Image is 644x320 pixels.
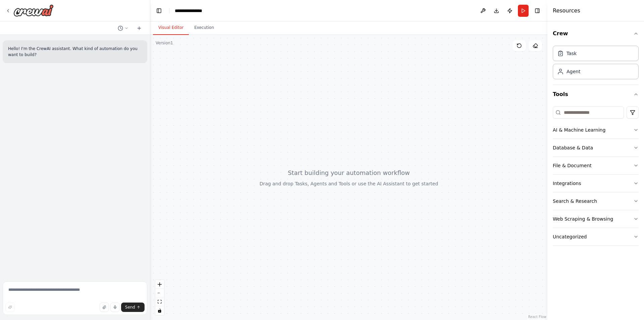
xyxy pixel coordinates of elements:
button: Crew [553,24,639,43]
button: Click to speak your automation idea [110,303,120,312]
nav: breadcrumb [175,7,208,14]
button: Integrations [553,175,639,192]
div: Search & Research [553,198,597,204]
button: zoom out [155,289,164,298]
button: Tools [553,85,639,104]
div: Version 1 [156,40,173,46]
button: Visual Editor [153,21,189,35]
button: Start a new chat [134,24,145,32]
a: React Flow attribution [528,315,546,319]
div: Tools [553,104,639,251]
button: Search & Research [553,192,639,210]
button: AI & Machine Learning [553,121,639,139]
p: Hello! I'm the CrewAI assistant. What kind of automation do you want to build? [8,46,142,58]
button: Hide right sidebar [533,6,542,15]
div: Task [567,50,577,57]
div: Agent [567,68,580,75]
button: Send [121,303,145,312]
div: Integrations [553,180,581,187]
button: Switch to previous chat [115,24,131,32]
div: AI & Machine Learning [553,127,605,133]
button: Execution [189,21,219,35]
button: Hide left sidebar [154,6,164,15]
div: React Flow controls [155,280,164,315]
h4: Resources [553,7,580,15]
div: Crew [553,43,639,85]
div: File & Document [553,162,592,169]
button: Uncategorized [553,228,639,245]
button: fit view [155,298,164,306]
button: Web Scraping & Browsing [553,210,639,228]
div: Uncategorized [553,233,587,240]
button: File & Document [553,157,639,174]
button: toggle interactivity [155,306,164,315]
button: Improve this prompt [5,303,15,312]
button: Upload files [100,303,109,312]
div: Web Scraping & Browsing [553,216,613,222]
button: Database & Data [553,139,639,156]
div: Database & Data [553,144,593,151]
span: Send [125,305,135,310]
button: zoom in [155,280,164,289]
img: Logo [13,4,54,16]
